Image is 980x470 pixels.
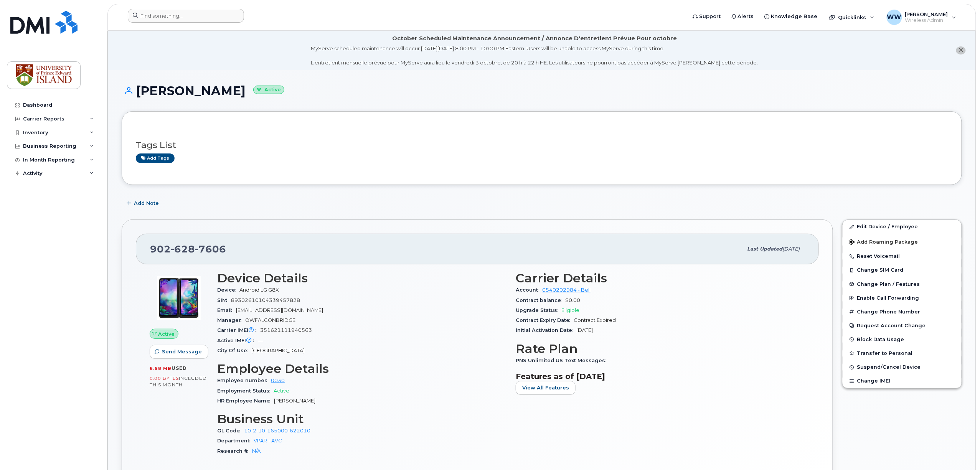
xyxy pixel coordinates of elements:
[253,86,284,94] small: Active
[217,438,254,444] span: Department
[843,333,962,346] button: Block Data Usage
[392,35,677,43] div: October Scheduled Maintenance Announcement / Annonce D'entretient Prévue Pour octobre
[172,365,187,371] span: used
[843,346,962,360] button: Transfer to Personal
[857,281,920,287] span: Change Plan / Features
[516,271,805,285] h3: Carrier Details
[217,448,252,454] span: Research #
[311,45,758,66] div: MyServe scheduled maintenance will occur [DATE][DATE] 8:00 PM - 10:00 PM Eastern. Users will be u...
[843,263,962,277] button: Change SIM Card
[274,388,289,394] span: Active
[843,249,962,263] button: Reset Voicemail
[542,287,591,293] a: 0540202984 - Bell
[158,330,175,338] span: Active
[516,372,805,381] h3: Features as of [DATE]
[136,140,948,150] h3: Tags List
[574,317,616,323] span: Contract Expired
[956,46,966,54] button: close notification
[217,378,271,383] span: Employee number
[516,381,576,395] button: View All Features
[156,275,202,321] img: image20231002-3703462-8sfcd.jpeg
[122,84,962,97] h1: [PERSON_NAME]
[522,384,569,391] span: View All Features
[217,327,260,333] span: Carrier IMEI
[843,220,962,234] a: Edit Device / Employee
[251,348,305,353] span: [GEOGRAPHIC_DATA]
[217,428,244,434] span: GL Code
[136,153,175,163] a: Add tags
[260,327,312,333] span: 351621111940563
[843,277,962,291] button: Change Plan / Features
[217,388,274,394] span: Employment Status
[231,297,300,303] span: 89302610104339457828
[217,412,506,426] h3: Business Unit
[857,295,919,301] span: Enable Call Forwarding
[162,348,202,355] span: Send Message
[516,307,561,313] span: Upgrade Status
[843,305,962,319] button: Change Phone Number
[843,234,962,249] button: Add Roaming Package
[516,327,576,333] span: Initial Activation Date
[843,319,962,333] button: Request Account Change
[217,317,245,323] span: Manager
[217,297,231,303] span: SIM
[516,297,565,303] span: Contract balance
[195,243,226,255] span: 7606
[843,374,962,388] button: Change IMEI
[274,398,315,404] span: [PERSON_NAME]
[245,317,295,323] span: OWFALCONBRIDGE
[239,287,279,293] span: Android LG G8X
[576,327,593,333] span: [DATE]
[516,358,609,363] span: PNS Unlimited US Text Messages
[561,307,579,313] span: Eligible
[171,243,195,255] span: 628
[747,246,783,252] span: Last updated
[134,200,159,207] span: Add Note
[217,338,258,343] span: Active IMEI
[516,342,805,356] h3: Rate Plan
[217,307,236,313] span: Email
[843,291,962,305] button: Enable Call Forwarding
[516,287,542,293] span: Account
[122,196,165,210] button: Add Note
[783,246,800,252] span: [DATE]
[217,348,251,353] span: City Of Use
[150,243,226,255] span: 902
[236,307,323,313] span: [EMAIL_ADDRESS][DOMAIN_NAME]
[271,378,285,383] a: 0030
[258,338,263,343] span: —
[516,317,574,323] span: Contract Expiry Date
[254,438,282,444] a: VPAR - AVC
[849,239,918,246] span: Add Roaming Package
[217,362,506,376] h3: Employee Details
[244,428,310,434] a: 10-2-10-165000-622010
[150,345,208,359] button: Send Message
[150,376,179,381] span: 0.00 Bytes
[217,271,506,285] h3: Device Details
[857,364,921,370] span: Suspend/Cancel Device
[843,360,962,374] button: Suspend/Cancel Device
[217,398,274,404] span: HR Employee Name
[217,287,239,293] span: Device
[252,448,261,454] a: N/A
[565,297,580,303] span: $0.00
[150,366,172,371] span: 6.58 MB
